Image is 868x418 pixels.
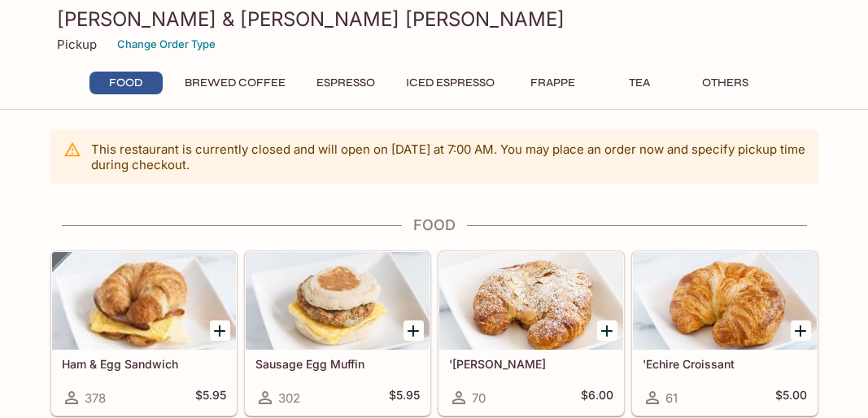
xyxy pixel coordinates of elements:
span: 61 [665,390,678,406]
button: Tea [603,72,676,94]
h5: '[PERSON_NAME] [449,357,613,371]
button: Espresso [308,72,384,94]
p: Pickup [57,37,97,52]
button: Add 'Echire Croissant [791,320,811,341]
button: Iced Espresso [397,72,504,94]
h4: Food [50,216,818,234]
a: 'Echire Croissant61$5.00 [632,251,818,416]
h5: $5.00 [775,388,807,407]
span: 70 [472,390,486,406]
div: 'Echire Croissant [633,252,817,350]
h3: [PERSON_NAME] & [PERSON_NAME] [PERSON_NAME] [57,7,812,32]
button: Frappe [517,72,590,94]
button: Add 'Echire Almond Croissant [597,320,617,341]
div: Ham & Egg Sandwich [52,252,236,350]
button: Add Sausage Egg Muffin [403,320,424,341]
h5: $6.00 [581,388,613,407]
button: Others [689,72,762,94]
span: 378 [85,390,106,406]
a: Sausage Egg Muffin302$5.95 [245,251,430,416]
h5: 'Echire Croissant [643,357,807,371]
span: 302 [278,390,300,406]
h5: Sausage Egg Muffin [255,357,420,371]
div: 'Echire Almond Croissant [439,252,623,350]
h5: $5.95 [195,388,226,407]
button: Add Ham & Egg Sandwich [210,320,230,341]
div: Sausage Egg Muffin [246,252,430,350]
a: '[PERSON_NAME]70$6.00 [438,251,624,416]
h5: Ham & Egg Sandwich [62,357,226,371]
button: Food [89,72,163,94]
button: Change Order Type [110,32,223,57]
p: This restaurant is currently closed and will open on [DATE] at 7:00 AM . You may place an order n... [91,142,805,172]
button: Brewed Coffee [176,72,294,94]
h5: $5.95 [389,388,420,407]
a: Ham & Egg Sandwich378$5.95 [51,251,237,416]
